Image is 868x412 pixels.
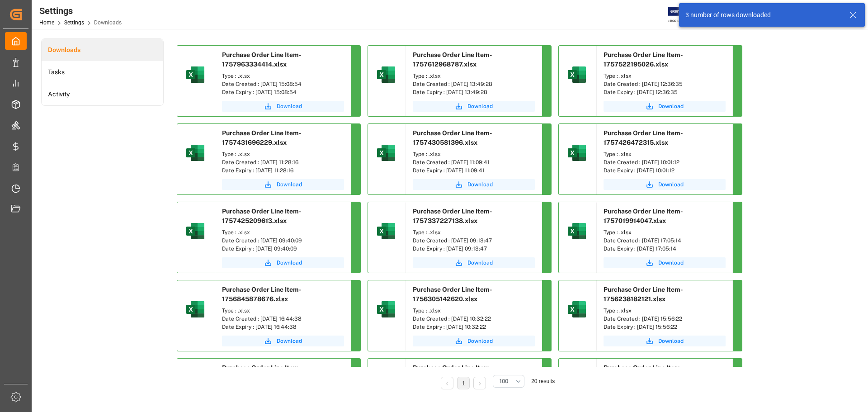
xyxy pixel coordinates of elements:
span: Download [277,259,302,267]
button: Download [604,179,726,190]
div: Settings [39,4,122,18]
div: Date Expiry : [DATE] 15:56:22 [604,323,726,331]
a: Settings [64,19,84,26]
div: Date Expiry : [DATE] 13:49:28 [413,88,535,96]
span: Download [277,102,302,110]
button: Download [413,101,535,112]
a: Home [39,19,54,26]
a: Tasks [42,61,163,83]
div: Date Expiry : [DATE] 10:01:12 [604,166,726,175]
span: Purchase Order Line Item-1757522195026.xlsx [604,51,683,68]
img: Exertis%20JAM%20-%20Email%20Logo.jpg_1722504956.jpg [668,7,699,23]
span: Download [658,259,684,267]
div: Date Created : [DATE] 09:40:09 [222,237,344,245]
div: Type : .xlsx [222,228,344,237]
span: Download [467,102,493,110]
div: Date Expiry : [DATE] 16:44:38 [222,323,344,331]
span: Purchase Order Line Item-1756238182121.xlsx [604,286,683,303]
div: Date Created : [DATE] 12:36:35 [604,80,726,88]
img: microsoft-excel-2019--v1.png [375,64,397,85]
div: Date Expiry : [DATE] 11:09:41 [413,166,535,175]
button: Download [222,101,344,112]
span: Purchase Order Line Item-1755801323301.xlsx [604,364,683,381]
span: Download [658,102,684,110]
span: Download [277,337,302,345]
div: Type : .xlsx [604,307,726,315]
div: Type : .xlsx [413,307,535,315]
div: Date Created : [DATE] 10:32:22 [413,315,535,323]
span: Purchase Order Line Item-1756305142620.xlsx [413,286,492,303]
span: Download [277,180,302,189]
img: microsoft-excel-2019--v1.png [566,142,588,164]
div: Date Created : [DATE] 16:44:38 [222,315,344,323]
button: open menu [493,375,524,388]
div: Date Expiry : [DATE] 15:08:54 [222,88,344,96]
span: 100 [500,377,508,385]
div: Type : .xlsx [222,150,344,158]
button: Download [604,336,726,346]
div: 3 number of rows downloaded [685,10,841,20]
img: microsoft-excel-2019--v1.png [184,142,206,164]
button: Download [222,257,344,268]
li: Previous Page [441,377,453,389]
span: Download [467,180,493,189]
span: Download [467,259,493,267]
a: Downloads [42,39,163,61]
div: Date Created : [DATE] 11:28:16 [222,158,344,166]
div: Type : .xlsx [413,72,535,80]
button: Download [604,101,726,112]
div: Date Created : [DATE] 11:09:41 [413,158,535,166]
img: microsoft-excel-2019--v1.png [375,142,397,164]
span: Purchase Order Line Item-1756224969726.xlsx [222,364,302,381]
span: Purchase Order Line Item-1756845878676.xlsx [222,286,302,303]
div: Date Created : [DATE] 17:05:14 [604,237,726,245]
img: microsoft-excel-2019--v1.png [566,298,588,320]
img: microsoft-excel-2019--v1.png [566,220,588,242]
div: Date Expiry : [DATE] 09:40:09 [222,245,344,253]
span: Purchase Order Line Item-1757430581396.xlsx [413,129,492,146]
span: Purchase Order Line Item-1757963334414.xlsx [222,51,302,68]
div: Date Expiry : [DATE] 12:36:35 [604,88,726,96]
a: 1 [462,380,465,387]
button: Download [413,336,535,346]
button: Download [604,257,726,268]
span: Download [658,337,684,345]
img: microsoft-excel-2019--v1.png [375,220,397,242]
span: Purchase Order Line Item-1757426472315.xlsx [604,129,683,146]
span: Purchase Order Line Item-1755896878321.xlsx [413,364,492,381]
img: microsoft-excel-2019--v1.png [184,298,206,320]
span: Purchase Order Line Item-1757425209613.xlsx [222,208,302,224]
div: Type : .xlsx [604,72,726,80]
button: Download [413,257,535,268]
button: Download [222,336,344,346]
span: Purchase Order Line Item-1757612968787.xlsx [413,51,492,68]
span: 20 results [531,378,555,384]
div: Date Expiry : [DATE] 09:13:47 [413,245,535,253]
button: Download [413,179,535,190]
img: microsoft-excel-2019--v1.png [566,64,588,85]
div: Type : .xlsx [604,228,726,237]
span: Purchase Order Line Item-1757337227138.xlsx [413,208,492,224]
span: Download [658,180,684,189]
div: Date Created : [DATE] 10:01:12 [604,158,726,166]
li: Next Page [473,377,486,389]
div: Type : .xlsx [413,150,535,158]
img: microsoft-excel-2019--v1.png [184,64,206,85]
div: Date Expiry : [DATE] 17:05:14 [604,245,726,253]
button: Download [222,179,344,190]
span: Download [467,337,493,345]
